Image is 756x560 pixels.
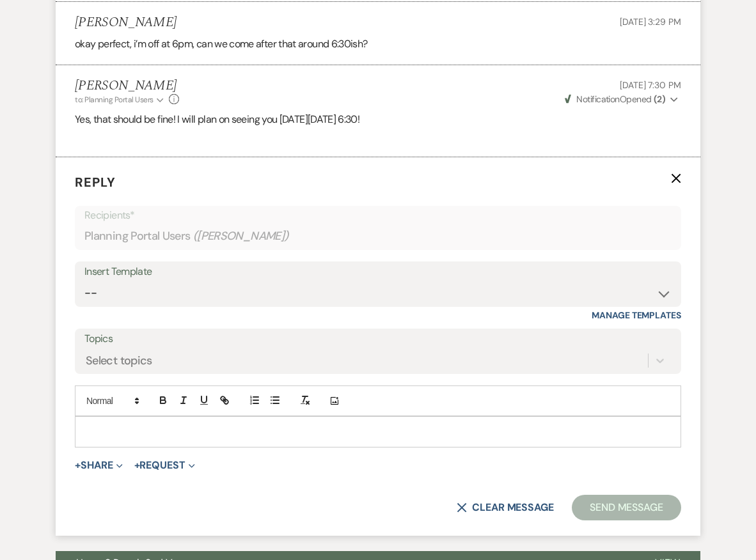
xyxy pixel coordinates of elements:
div: Insert Template [84,263,672,281]
span: Opened [565,93,665,105]
div: Select topics [86,352,152,369]
span: + [134,460,140,471]
span: to: Planning Portal Users [75,95,154,105]
h5: [PERSON_NAME] [75,15,177,31]
span: [DATE] 3:29 PM [620,16,681,27]
h5: [PERSON_NAME] [75,78,179,94]
p: okay perfect, i’m off at 6pm, can we come after that around 6:30ish? [75,36,681,52]
button: Share [75,460,123,471]
button: Clear message [457,502,554,513]
span: Reply [75,174,116,191]
button: to: Planning Portal Users [75,94,166,105]
div: Planning Portal Users [84,224,672,249]
span: ( [PERSON_NAME] ) [193,228,289,245]
p: Yes, that should be fine! I will plan on seeing you [DATE][DATE] 6:30! [75,111,681,128]
span: + [75,460,81,471]
a: Manage Templates [592,309,681,321]
strong: ( 2 ) [654,93,665,105]
span: [DATE] 7:30 PM [620,79,681,91]
label: Topics [84,330,672,348]
span: Notification [576,93,619,105]
button: NotificationOpened (2) [563,93,681,106]
p: Recipients* [84,207,672,224]
button: Request [134,460,195,471]
button: Send Message [572,495,681,520]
